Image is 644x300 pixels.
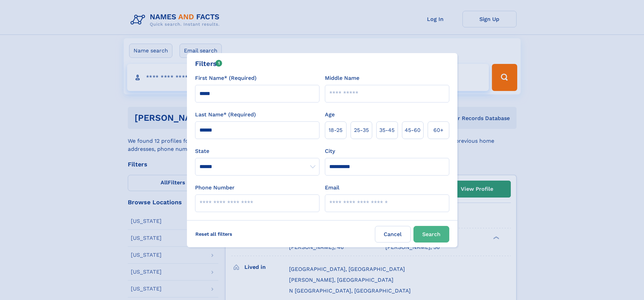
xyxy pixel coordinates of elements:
[325,147,335,155] label: City
[325,111,335,119] label: Age
[379,126,395,134] span: 35‑45
[375,226,411,243] label: Cancel
[405,126,421,134] span: 45‑60
[325,184,339,192] label: Email
[195,147,319,155] label: State
[195,59,222,69] div: Filters
[325,74,359,82] label: Middle Name
[195,74,257,82] label: First Name* (Required)
[195,111,256,119] label: Last Name* (Required)
[433,126,444,134] span: 60+
[195,184,235,192] label: Phone Number
[413,226,449,243] button: Search
[329,126,342,134] span: 18‑25
[191,226,237,242] label: Reset all filters
[354,126,369,134] span: 25‑35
